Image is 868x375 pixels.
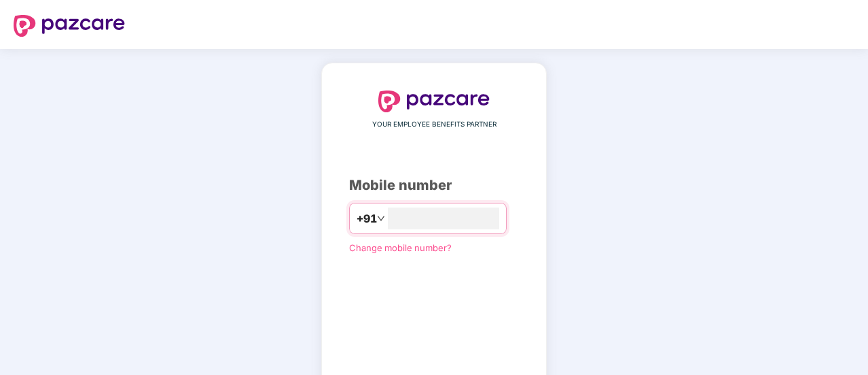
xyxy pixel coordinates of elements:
[378,91,490,112] img: logo
[377,214,385,223] span: down
[372,119,496,130] span: YOUR EMPLOYEE BENEFITS PARTNER
[14,15,125,37] img: logo
[357,210,377,227] span: +91
[349,242,452,253] a: Change mobile number?
[349,175,519,196] div: Mobile number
